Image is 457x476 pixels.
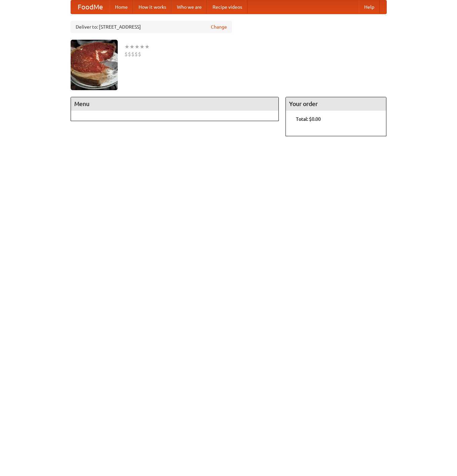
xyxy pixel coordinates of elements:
li: ★ [129,43,135,50]
li: $ [138,50,141,58]
li: $ [124,50,128,58]
b: Total: $0.00 [296,116,321,122]
a: Who we are [172,0,207,14]
h4: Menu [71,97,279,111]
li: ★ [145,43,150,50]
li: $ [131,50,135,58]
a: How it works [133,0,172,14]
a: FoodMe [71,0,110,14]
a: Change [211,24,227,30]
a: Help [359,0,380,14]
img: angular.jpg [71,40,118,90]
a: Home [110,0,133,14]
li: $ [135,50,138,58]
li: $ [128,50,131,58]
div: Deliver to: [STREET_ADDRESS] [71,21,232,33]
a: Recipe videos [207,0,247,14]
li: ★ [140,43,145,50]
h4: Your order [286,97,386,111]
li: ★ [135,43,140,50]
li: ★ [124,43,129,50]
